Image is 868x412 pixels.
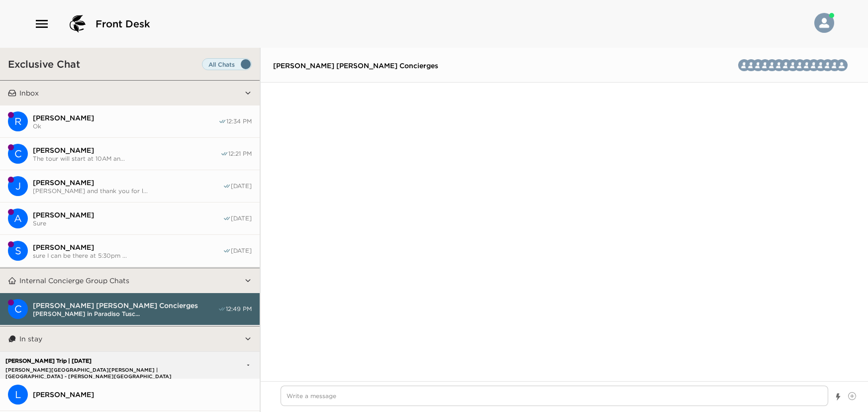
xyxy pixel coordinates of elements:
button: Show templates [835,388,842,406]
span: Ok [33,122,218,130]
span: [DATE] [231,182,252,190]
img: S [794,59,806,71]
img: User [814,13,834,33]
p: Inbox [19,89,39,98]
p: In stay [19,334,42,343]
div: Gessica Fabbrucci [766,59,778,71]
div: Arianna Paluffi [738,59,750,71]
img: D [759,59,771,71]
span: [PERSON_NAME] [33,390,252,399]
img: B [801,59,813,71]
span: [PERSON_NAME] [33,210,223,219]
label: Set all destinations [202,58,252,70]
span: [PERSON_NAME] [PERSON_NAME] Concierges [273,61,438,70]
span: [PERSON_NAME] [33,178,223,187]
button: Internal Concierge Group Chats [16,268,244,293]
div: Simona Gentilezza [794,59,806,71]
img: G [766,59,778,71]
div: A [8,208,28,228]
span: [DATE] [231,214,252,222]
span: [PERSON_NAME] [PERSON_NAME] Concierges [33,301,218,310]
img: I [773,59,785,71]
p: [PERSON_NAME] Trip | [DATE] [3,358,218,364]
div: Casali di Casole [8,299,28,319]
div: C [8,144,28,164]
div: Larry Haertel [8,385,28,405]
div: S [8,241,28,261]
div: Casali di Casole Concierge Team [8,144,28,164]
div: Isabella Palombo [773,59,785,71]
span: [PERSON_NAME] [33,243,223,252]
p: [PERSON_NAME][GEOGRAPHIC_DATA][PERSON_NAME] | [GEOGRAPHIC_DATA] - [PERSON_NAME][GEOGRAPHIC_DATA][... [3,367,218,373]
textarea: Write a message [281,386,829,406]
img: V [752,59,764,71]
div: Alejandro Macia [8,208,28,228]
img: A [780,59,792,71]
img: logo [66,12,90,36]
img: F [787,59,799,71]
span: 12:34 PM [226,117,252,125]
img: V [745,59,757,71]
div: L [8,385,28,405]
div: J [8,176,28,196]
h3: Exclusive Chat [8,58,80,70]
span: [PERSON_NAME] and thank you for l... [33,187,223,195]
img: A [738,59,750,71]
div: Vesna Vick [752,59,764,71]
div: Davide Poli [759,59,771,71]
div: Francesca Dogali [787,59,799,71]
div: Alessia Frosali [780,59,792,71]
p: Internal Concierge Group Chats [19,276,129,285]
button: In stay [16,326,244,351]
div: Jeffrey Lyons [8,176,28,196]
div: Rob Holloway [8,111,28,131]
span: [PERSON_NAME] [33,146,220,155]
span: [DATE] [231,247,252,255]
div: C [8,299,28,319]
span: sure I can be there at 5:30pm ... [33,252,223,259]
span: 12:49 PM [226,305,252,313]
span: Sure [33,219,223,227]
span: The tour will start at 10AM an... [33,155,220,162]
button: CCRCABSFAIGDVVA [809,55,856,75]
span: 12:21 PM [228,150,252,158]
span: Front Desk [96,17,150,31]
button: Inbox [16,81,244,105]
div: Barbara Casini [801,59,813,71]
div: Casali di Casole Concierge Team [836,59,848,71]
span: [PERSON_NAME] [33,113,218,122]
div: Valeriia Iurkov's Concierge [745,59,757,71]
img: C [836,59,848,71]
div: Sasha McGrath [8,241,28,261]
div: R [8,111,28,131]
span: [PERSON_NAME] in Paradiso Tusc... [33,310,218,317]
